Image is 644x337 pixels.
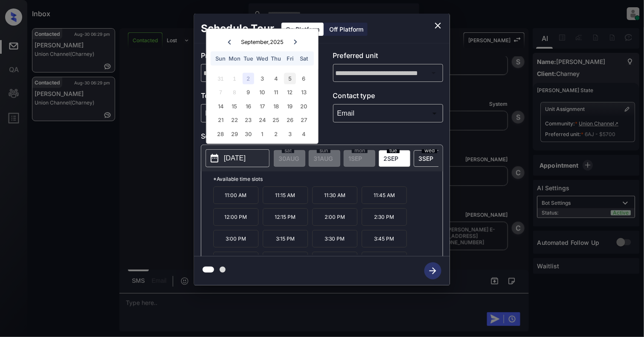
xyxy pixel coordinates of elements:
span: tue [387,148,400,153]
div: Choose Tuesday, September 30th, 2025 [243,128,254,139]
div: Choose Tuesday, September 2nd, 2025 [243,73,254,84]
div: Choose Saturday, September 13th, 2025 [298,87,310,98]
div: Choose Monday, September 15th, 2025 [229,100,240,112]
p: 11:00 AM [213,186,258,204]
p: 3:30 PM [312,230,357,247]
p: 11:45 AM [362,186,407,204]
div: Choose Sunday, September 28th, 2025 [215,128,226,139]
div: Choose Friday, September 19th, 2025 [284,100,296,112]
p: 11:30 AM [312,186,357,204]
div: Choose Friday, October 3rd, 2025 [284,128,296,139]
div: Not available Monday, September 8th, 2025 [229,87,240,98]
p: [DATE] [224,153,246,163]
span: 2 SEP [383,155,398,162]
button: [DATE] [206,149,270,167]
p: 12:15 PM [263,208,308,226]
p: Select slot [201,131,443,145]
div: Mon [229,53,240,64]
div: Thu [270,53,282,64]
div: Choose Wednesday, September 24th, 2025 [256,114,268,126]
div: Sun [215,53,226,64]
p: 3:45 PM [362,230,407,247]
div: Choose Tuesday, September 23rd, 2025 [243,114,254,126]
span: 3 SEP [418,155,433,162]
p: 4:30 PM [312,252,357,269]
div: Choose Thursday, September 11th, 2025 [270,87,282,98]
p: Contact type [333,90,444,104]
button: close [429,17,447,34]
div: Choose Friday, September 12th, 2025 [284,87,296,98]
div: month 2025-09 [209,72,315,141]
p: Preferred unit [333,50,444,64]
div: Wed [256,53,268,64]
div: Choose Monday, September 22nd, 2025 [229,114,240,126]
p: 11:15 AM [263,186,308,204]
button: btn-next [419,260,447,282]
div: Choose Saturday, September 20th, 2025 [298,100,310,112]
div: Sat [298,53,310,64]
div: Not available Sunday, September 7th, 2025 [215,87,226,98]
div: Not available Sunday, August 31st, 2025 [215,73,226,84]
p: 2:30 PM [362,208,407,226]
p: Preferred community [201,50,311,64]
div: Choose Friday, September 5th, 2025 [284,73,296,84]
div: Fri [284,53,296,64]
p: 4:15 PM [263,252,308,269]
div: Off Platform [325,23,368,36]
div: Choose Saturday, September 27th, 2025 [298,114,310,126]
div: Choose Saturday, October 4th, 2025 [298,128,310,139]
div: Choose Friday, September 26th, 2025 [284,114,296,126]
span: wed [422,148,437,153]
div: In Person [203,106,309,120]
div: Choose Wednesday, September 3rd, 2025 [256,73,268,84]
div: date-select [414,150,445,167]
div: Choose Wednesday, October 1st, 2025 [256,128,268,139]
div: Choose Monday, September 29th, 2025 [229,128,240,139]
div: Choose Thursday, September 4th, 2025 [270,73,282,84]
div: Choose Sunday, September 14th, 2025 [215,100,226,112]
div: On Platform [281,23,324,36]
div: Email [335,106,441,120]
div: date-select [379,150,410,167]
h2: Schedule Tour [194,14,281,44]
p: 3:00 PM [213,230,258,247]
div: Choose Sunday, September 21st, 2025 [215,114,226,126]
p: 12:00 PM [213,208,258,226]
div: Choose Thursday, September 18th, 2025 [270,100,282,112]
div: Choose Thursday, September 25th, 2025 [270,114,282,126]
div: Tue [243,53,254,64]
div: Choose Saturday, September 6th, 2025 [298,73,310,84]
div: Not available Monday, September 1st, 2025 [229,73,240,84]
p: 2:00 PM [312,208,357,226]
p: 4:45 PM [362,252,407,269]
p: Tour type [201,90,311,104]
div: September , 2025 [241,39,284,45]
p: 3:15 PM [263,230,308,247]
div: Choose Tuesday, September 16th, 2025 [243,100,254,112]
p: 4:00 PM [213,252,258,269]
div: Choose Wednesday, September 17th, 2025 [256,100,268,112]
div: Choose Tuesday, September 9th, 2025 [243,87,254,98]
div: Choose Thursday, October 2nd, 2025 [270,128,282,139]
div: Choose Wednesday, September 10th, 2025 [256,87,268,98]
p: *Available time slots [213,171,443,186]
